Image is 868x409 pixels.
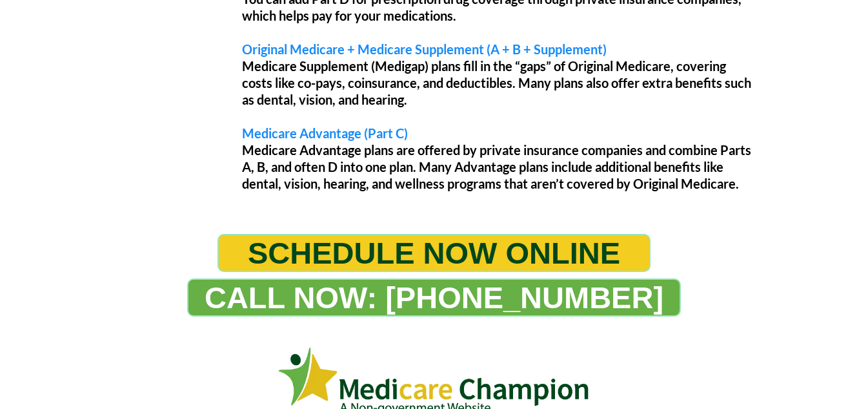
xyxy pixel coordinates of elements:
span: Original Medicare + Medicare Supplement (A + B + Supplement) [242,41,607,57]
p: Medicare Supplement (Medigap) plans fill in the “gaps” of Original Medicare, covering costs like ... [242,58,757,108]
a: CALL NOW: 1-888-344-8881 [187,278,681,317]
p: Medicare Advantage plans are offered by private insurance companies and combine Parts A, B, and o... [242,142,757,192]
span: SCHEDULE NOW ONLINE [248,235,620,271]
span: CALL NOW: [PHONE_NUMBER] [205,280,663,315]
span: Medicare Advantage (Part C) [242,125,408,141]
a: SCHEDULE NOW ONLINE [217,234,651,272]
